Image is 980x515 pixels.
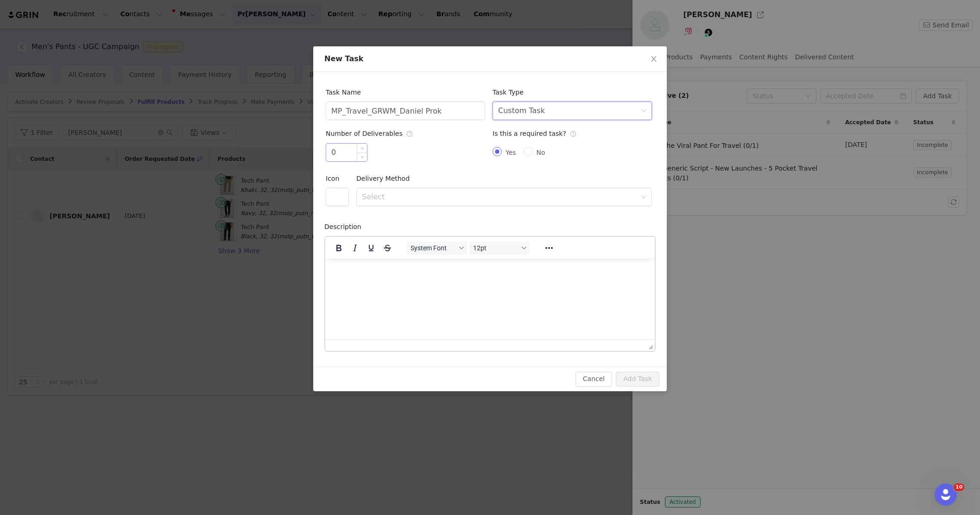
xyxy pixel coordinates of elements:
[361,155,364,159] i: icon: down
[361,147,364,150] i: icon: up
[935,483,957,506] iframe: Intercom live chat
[326,130,413,137] span: Number of Deliverables
[533,149,549,156] span: No
[411,244,456,252] span: System Font
[379,242,395,254] button: Strikethrough
[326,89,366,96] label: Task Name
[357,144,367,153] span: Increase Value
[357,153,367,161] span: Decrease Value
[473,244,518,252] span: 12pt
[641,46,667,72] button: Close
[645,340,655,351] div: Press the Up and Down arrow keys to resize the editor.
[541,242,557,254] button: Reveal or hide additional toolbar items
[324,54,363,63] span: New Task
[616,372,659,387] button: Add Task
[493,89,528,96] label: Task Type
[331,242,347,254] button: Bold
[356,175,414,182] label: Delivery Method
[641,194,646,201] i: icon: down
[324,223,366,230] label: Description
[363,242,379,254] button: Underline
[469,242,530,254] button: Font sizes
[954,483,964,491] span: 10
[650,55,658,63] i: icon: close
[641,108,646,114] i: icon: down
[326,175,344,182] label: Icon
[502,149,520,156] span: Yes
[498,102,545,120] div: Custom Task
[347,242,363,254] button: Italic
[493,130,577,137] span: Is this a required task?
[362,192,636,202] div: Select
[407,242,467,254] button: Fonts
[325,259,655,339] iframe: Rich Text Area
[575,372,612,387] button: Cancel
